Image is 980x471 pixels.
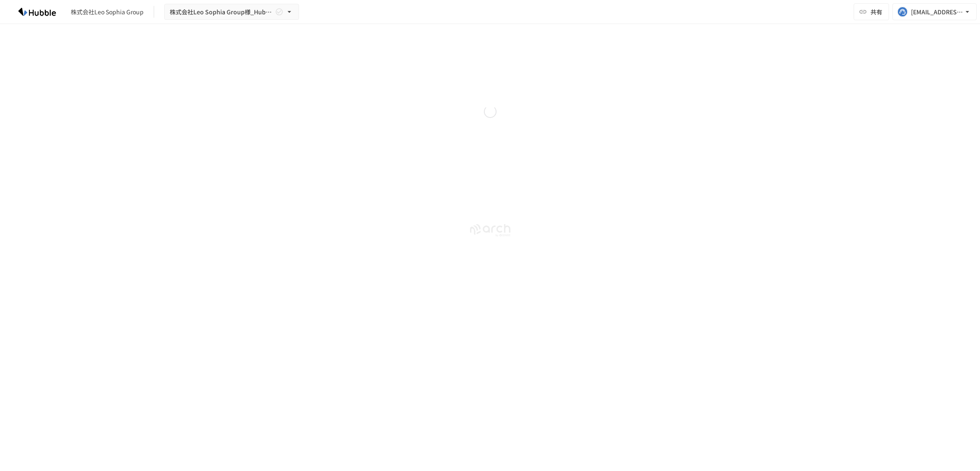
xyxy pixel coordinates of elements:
div: [EMAIL_ADDRESS][DOMAIN_NAME] [911,7,963,17]
button: 株式会社Leo Sophia Group様_Hubbleトライアル導入資料 [164,4,299,20]
img: HzDRNkGCf7KYO4GfwKnzITak6oVsp5RHeZBEM1dQFiQ [10,5,64,19]
button: 共有 [854,3,889,20]
div: 株式会社Leo Sophia Group [71,8,144,16]
span: 共有 [871,7,882,16]
button: [EMAIL_ADDRESS][DOMAIN_NAME] [892,3,977,20]
span: 株式会社Leo Sophia Group様_Hubbleトライアル導入資料 [170,7,273,17]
